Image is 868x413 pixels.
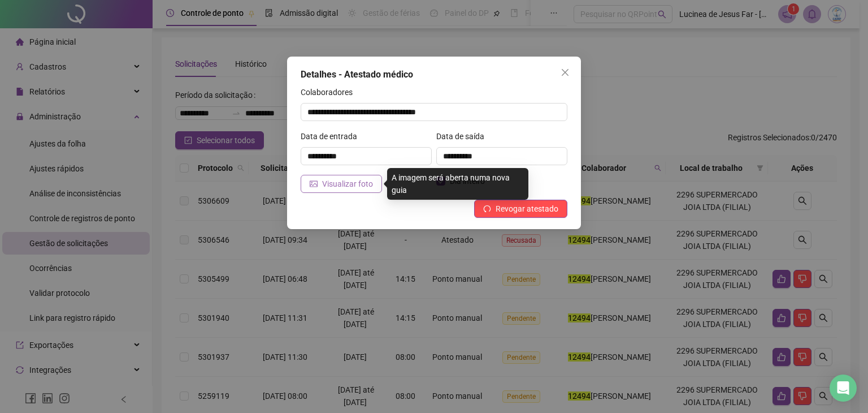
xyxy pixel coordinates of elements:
[301,175,382,193] button: Visualizar foto
[483,205,491,213] span: undo
[301,68,567,81] div: Detalhes - Atestado médico
[310,180,318,188] span: picture
[322,178,373,190] span: Visualizar foto
[496,203,558,215] span: Revogar atestado
[445,175,489,187] span: Dia inteiro
[436,130,492,143] label: Data de saída
[830,375,857,402] div: Open Intercom Messenger
[561,68,570,77] span: close
[301,86,360,98] label: Colaboradores
[474,200,567,218] button: Revogar atestado
[556,63,574,81] button: Close
[301,130,364,143] label: Data de entrada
